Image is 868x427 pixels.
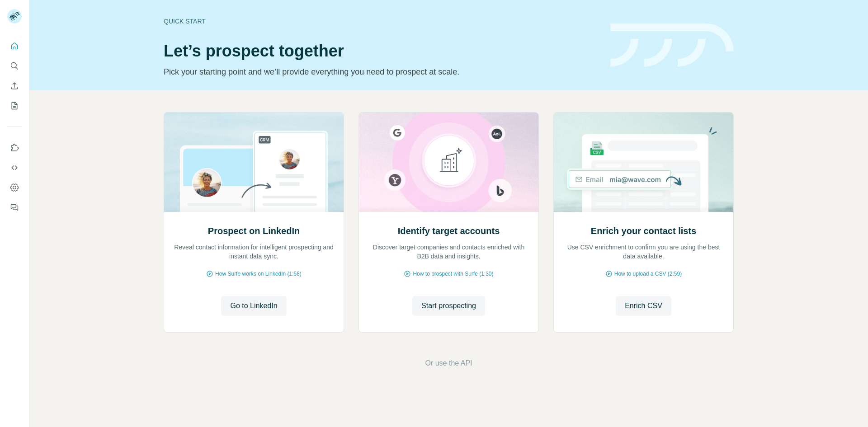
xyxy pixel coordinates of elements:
button: Search [7,58,22,74]
span: How to upload a CSV (2:59) [614,270,682,278]
button: Enrich CSV [7,78,22,94]
button: Dashboard [7,179,22,196]
div: Quick start [164,17,599,26]
button: Use Surfe API [7,160,22,176]
img: banner [610,23,734,67]
span: Enrich CSV [625,300,662,311]
span: How Surfe works on LinkedIn (1:58) [215,270,302,278]
img: Identify target accounts [359,113,539,212]
p: Pick your starting point and we’ll provide everything you need to prospect at scale. [164,66,599,78]
h2: Prospect on LinkedIn [208,225,300,237]
h2: Enrich your contact lists [591,225,696,237]
button: Use Surfe on LinkedIn [7,140,22,156]
button: Or use the API [425,358,472,369]
img: Enrich your contact lists [553,113,734,212]
button: Enrich CSV [616,296,671,316]
button: Feedback [7,199,22,216]
span: Start prospecting [421,300,476,311]
h1: Let’s prospect together [164,42,599,60]
h2: Identify target accounts [398,225,500,237]
button: My lists [7,98,22,114]
button: Quick start [7,38,22,54]
button: Start prospecting [412,296,485,316]
img: Prospect on LinkedIn [164,113,344,212]
p: Use CSV enrichment to confirm you are using the best data available. [563,243,724,261]
span: Go to LinkedIn [230,300,277,311]
span: How to prospect with Surfe (1:30) [413,270,493,278]
p: Reveal contact information for intelligent prospecting and instant data sync. [173,243,335,261]
button: Go to LinkedIn [221,296,286,316]
p: Discover target companies and contacts enriched with B2B data and insights. [368,243,529,261]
